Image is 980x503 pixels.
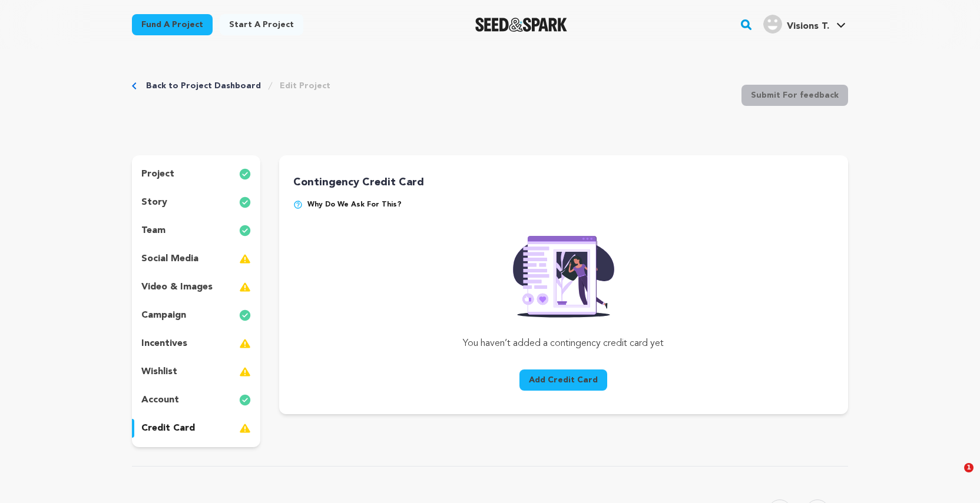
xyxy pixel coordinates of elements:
[239,195,251,209] img: check-circle-full.svg
[761,12,848,34] a: Visions T.'s Profile
[141,421,195,435] p: credit card
[141,252,198,266] p: social media
[504,228,624,318] img: Seed&Spark Rafiki Image
[132,278,260,297] button: video & images
[141,308,186,322] p: campaign
[132,193,260,212] button: story
[132,419,260,438] button: credit card
[146,80,261,92] a: Back to Project Dashboard
[132,334,260,353] button: incentives
[475,18,568,32] a: Seed&Spark Homepage
[141,280,213,294] p: video & images
[141,224,165,238] p: team
[761,12,848,37] span: Visions T.'s Profile
[141,167,174,181] p: project
[239,280,251,294] img: warning-full.svg
[280,80,330,92] a: Edit Project
[239,308,251,322] img: check-circle-full.svg
[307,200,402,209] span: Why do we ask for this?
[293,174,834,191] h2: Contingency Credit Card
[428,337,698,351] p: You haven’t added a contingency credit card yet
[132,362,260,381] button: wishlist
[132,391,260,409] button: account
[293,200,303,209] img: help-circle.svg
[141,337,187,351] p: incentives
[141,195,167,209] p: story
[239,365,251,379] img: warning-full.svg
[964,463,974,472] span: 1
[141,365,177,379] p: wishlist
[940,463,968,491] iframe: Intercom live chat
[132,249,260,268] button: social media
[239,167,251,181] img: check-circle-full.svg
[787,22,829,31] span: Visions T.
[141,393,179,407] p: account
[132,14,213,35] a: Fund a project
[132,306,260,325] button: campaign
[239,421,251,435] img: warning-full.svg
[519,369,607,391] button: Add Credit Card
[763,15,782,34] img: user.png
[239,252,251,266] img: warning-full.svg
[741,85,848,106] button: Submit For feedback
[239,393,251,407] img: check-circle-full.svg
[763,15,829,34] div: Visions T.'s Profile
[239,224,251,238] img: check-circle-full.svg
[132,165,260,184] button: project
[475,18,568,32] img: Seed&Spark Logo Dark Mode
[132,80,330,92] div: Breadcrumb
[132,221,260,240] button: team
[220,14,303,35] a: Start a project
[239,337,251,351] img: warning-full.svg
